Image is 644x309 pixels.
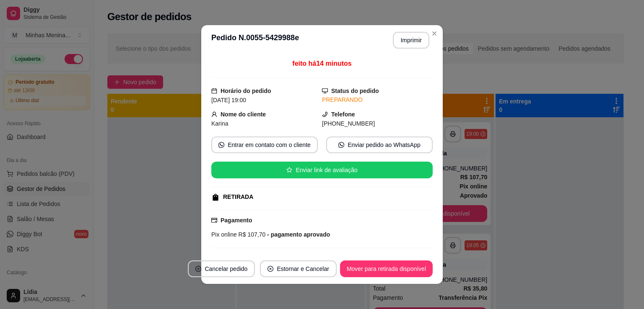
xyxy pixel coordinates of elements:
span: Pix online [211,231,237,238]
span: [DATE] 19:00 [211,97,246,103]
span: - pagamento aprovado [265,231,330,238]
strong: Pagamento [221,217,252,224]
h3: Pedido N. 0055-5429988e [211,32,299,49]
span: calendar [211,88,217,94]
button: close-circleEstornar e Cancelar [260,260,337,277]
span: whats-app [218,142,224,148]
button: Mover para retirada disponível [340,260,433,277]
span: desktop [322,88,328,94]
span: close-circle [195,266,201,272]
button: starEnviar link de avaliação [211,162,433,178]
span: Karina [211,120,228,127]
button: whats-appEnviar pedido ao WhatsApp [326,136,433,153]
strong: Status do pedido [331,88,379,94]
span: feito há 14 minutos [292,60,351,67]
span: whats-app [338,142,344,148]
span: user [211,111,217,117]
span: credit-card [211,217,217,223]
strong: Horário do pedido [221,88,271,94]
div: RETIRADA [223,193,253,201]
span: star [286,167,292,173]
span: [PHONE_NUMBER] [322,120,375,127]
button: close-circleCancelar pedido [188,260,255,277]
button: Close [428,27,441,40]
strong: Nome do cliente [221,111,266,118]
span: phone [322,111,328,117]
span: close-circle [267,266,273,272]
span: R$ 107,70 [237,231,266,238]
strong: Telefone [331,111,355,118]
div: PREPARANDO [322,95,433,104]
button: whats-appEntrar em contato com o cliente [211,136,318,153]
button: Imprimir [393,32,429,49]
